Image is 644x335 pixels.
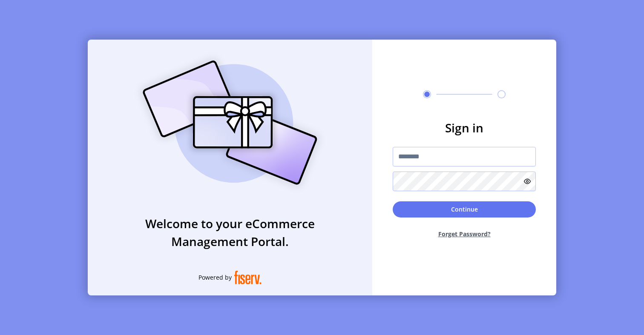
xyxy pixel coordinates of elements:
span: Powered by [198,273,232,282]
button: Continue [393,201,536,218]
h3: Sign in [393,119,536,137]
img: card_Illustration.svg [130,51,330,194]
button: Forget Password? [393,223,536,245]
h3: Welcome to your eCommerce Management Portal. [88,215,372,250]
